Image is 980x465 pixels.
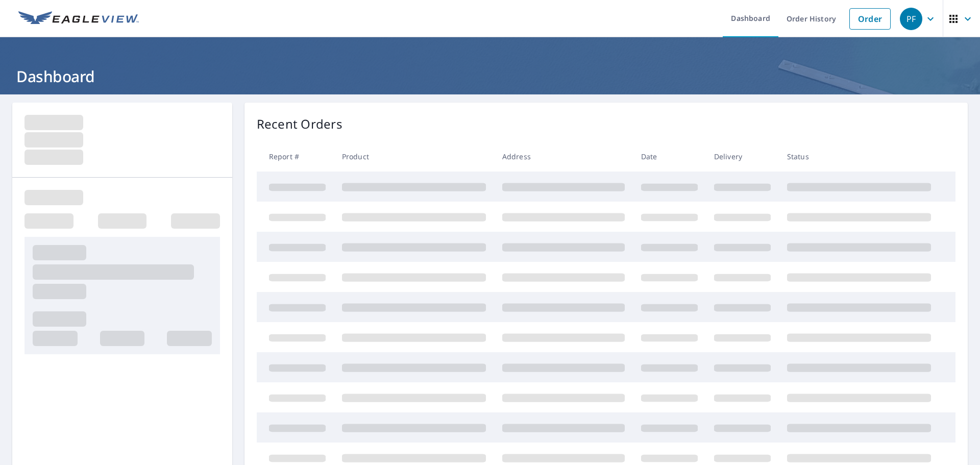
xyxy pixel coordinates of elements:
[779,141,939,172] th: Status
[849,8,891,30] a: Order
[706,141,779,172] th: Delivery
[494,141,633,172] th: Address
[633,141,706,172] th: Date
[18,11,139,27] img: EV Logo
[12,66,968,87] h1: Dashboard
[900,8,922,30] div: PF
[334,141,494,172] th: Product
[257,141,334,172] th: Report #
[257,115,342,133] p: Recent Orders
